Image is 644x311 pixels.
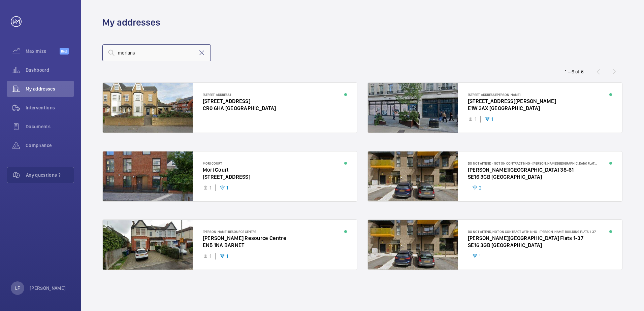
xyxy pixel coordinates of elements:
[60,48,69,55] span: Beta
[26,172,74,178] span: Any questions ?
[102,44,211,61] input: Search by address
[15,285,20,291] p: LF
[26,85,74,92] span: My addresses
[102,16,160,29] h1: My addresses
[26,104,74,111] span: Interventions
[26,48,60,55] span: Maximize
[26,67,74,73] span: Dashboard
[26,142,74,149] span: Compliance
[565,68,584,75] div: 1 – 6 of 6
[30,285,66,291] p: [PERSON_NAME]
[26,123,74,130] span: Documents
